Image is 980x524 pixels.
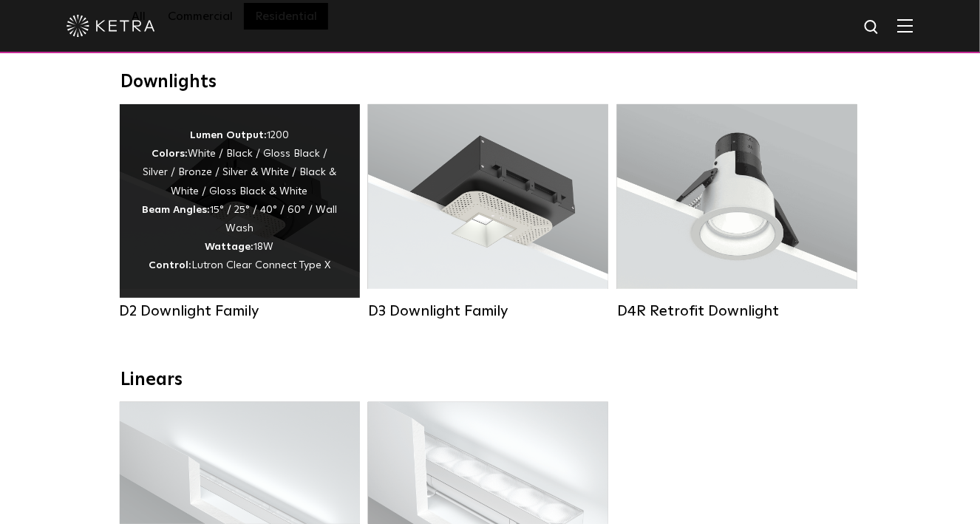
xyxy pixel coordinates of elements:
img: ketra-logo-2019-white [67,15,155,37]
a: D4R Retrofit Downlight Lumen Output:800Colors:White / BlackBeam Angles:15° / 25° / 40° / 60°Watta... [617,104,857,320]
div: D4R Retrofit Downlight [617,302,857,320]
div: D3 Downlight Family [368,302,608,320]
span: Lutron Clear Connect Type X [191,260,330,270]
div: Downlights [120,72,860,93]
strong: Beam Angles: [142,205,210,215]
strong: Wattage: [205,242,254,252]
div: 1200 White / Black / Gloss Black / Silver / Bronze / Silver & White / Black & White / Gloss Black... [142,126,338,276]
img: search icon [863,18,882,37]
strong: Colors: [152,149,188,159]
div: Linears [120,370,860,391]
img: Hamburger%20Nav.svg [897,18,913,33]
a: D2 Downlight Family Lumen Output:1200Colors:White / Black / Gloss Black / Silver / Bronze / Silve... [120,104,360,320]
a: D3 Downlight Family Lumen Output:700 / 900 / 1100Colors:White / Black / Silver / Bronze / Paintab... [368,104,608,320]
div: D2 Downlight Family [120,302,360,320]
strong: Lumen Output: [190,130,267,140]
strong: Control: [149,260,191,270]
